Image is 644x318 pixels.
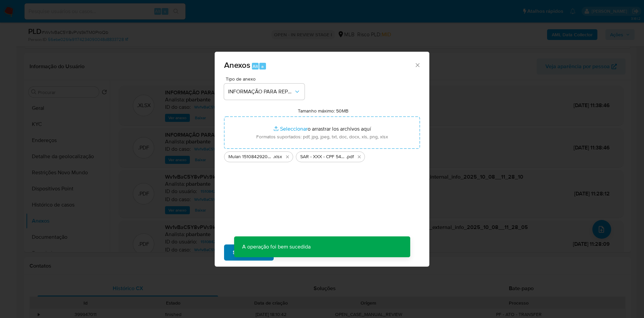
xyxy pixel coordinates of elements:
[283,153,291,161] button: Eliminar Mulan 1510842920_2025_10_08_07_46_59.xlsx
[228,88,294,95] span: INFORMAÇÃO PARA REPORTE - COAF
[300,153,346,160] span: SAR - XXX - CPF 54981648820 - [PERSON_NAME]
[298,108,348,114] label: Tamanho máximo: 50MB
[273,153,282,160] span: .xlsx
[224,84,305,100] button: INFORMAÇÃO PARA REPORTE - COAF
[224,149,420,162] ul: Archivos seleccionados
[253,63,258,70] span: Alt
[234,236,319,257] p: A operação foi bem sucedida
[233,245,265,260] span: Subir arquivo
[346,153,354,160] span: .pdf
[414,62,420,68] button: Cerrar
[261,63,264,70] span: a
[355,153,363,161] button: Eliminar SAR - XXX - CPF 54981648820 - BRUNO KAYNAN MENEZES LIMA.pdf
[224,244,274,261] button: Subir arquivo
[224,59,250,71] span: Anexos
[285,245,307,260] span: Cancelar
[228,153,273,160] span: Mulan 1510842920_2025_10_08_07_46_59
[226,77,306,81] span: Tipo de anexo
